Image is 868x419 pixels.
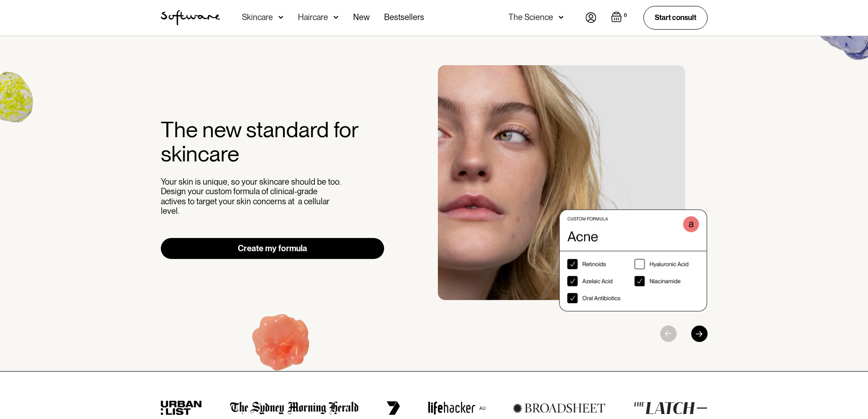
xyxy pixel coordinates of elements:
[622,11,629,20] div: 0
[161,238,385,259] a: Create my formula
[161,10,220,26] img: Software Logo
[633,402,707,414] img: the latch logo
[278,13,283,22] img: arrow down
[438,65,708,311] div: 1 / 3
[691,326,708,342] div: Next slide
[513,403,606,413] img: broadsheet logo
[226,290,339,402] img: Hydroquinone (skin lightening agent)
[161,177,343,216] p: Your skin is unique, so your skincare should be too. Design your custom formula of clinical-grade...
[161,10,220,26] a: home
[161,401,202,415] img: urban list logo
[161,118,385,166] h2: The new standard for skincare
[298,13,328,22] div: Haircare
[508,13,553,22] div: The Science
[559,13,564,22] img: arrow down
[242,13,273,22] div: Skincare
[428,401,485,415] img: lifehacker logo
[334,13,339,22] img: arrow down
[643,6,708,29] a: Start consult
[230,401,359,415] img: the Sydney morning herald logo
[611,11,629,24] a: Open empty cart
